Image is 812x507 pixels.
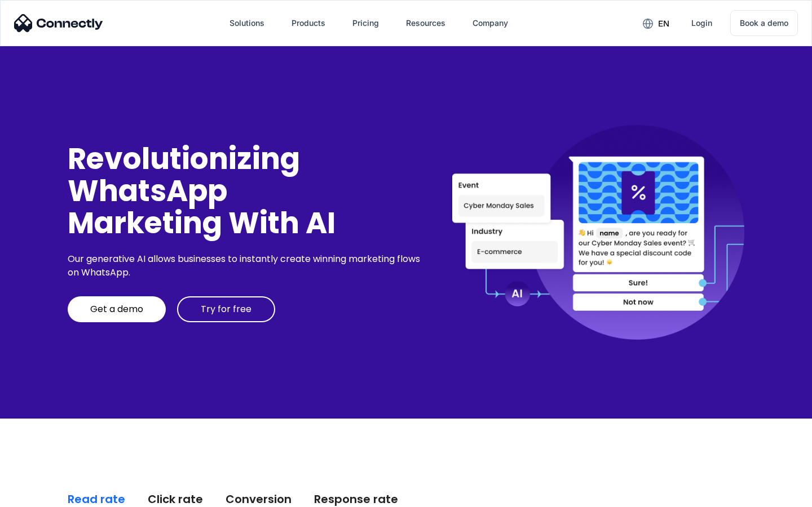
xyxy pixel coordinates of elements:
div: Click rate [148,491,203,507]
div: en [658,16,669,32]
div: Our generative AI allows businesses to instantly create winning marketing flows on WhatsApp. [68,252,424,279]
a: Login [682,10,721,37]
div: Company [473,15,508,31]
div: Response rate [314,491,398,507]
div: Read rate [68,491,125,507]
a: Pricing [343,10,388,37]
div: Try for free [201,304,251,315]
div: Get a demo [90,304,143,315]
div: Conversion [226,491,292,507]
a: Try for free [177,296,275,322]
img: Connectly Logo [14,14,103,32]
div: Products [292,15,325,31]
div: Revolutionizing WhatsApp Marketing With AI [68,143,424,239]
div: Resources [406,15,445,31]
div: Login [691,15,712,31]
a: Get a demo [68,296,166,322]
div: Pricing [352,15,379,31]
div: Solutions [230,15,264,31]
a: Book a demo [730,10,798,36]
